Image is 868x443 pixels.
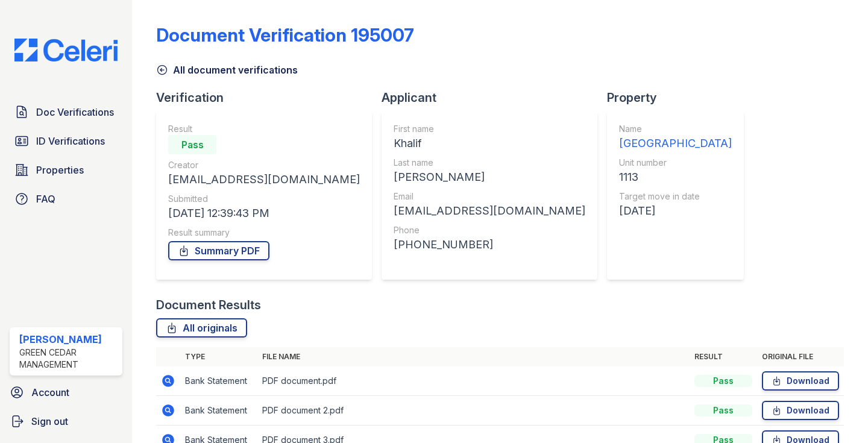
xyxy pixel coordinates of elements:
[156,318,247,338] a: All originals
[394,190,585,203] div: Email
[10,129,122,153] a: ID Verifications
[180,366,257,396] td: Bank Statement
[394,224,585,236] div: Phone
[19,332,118,347] div: [PERSON_NAME]
[168,171,360,188] div: [EMAIL_ADDRESS][DOMAIN_NAME]
[5,380,127,404] a: Account
[619,135,732,152] div: [GEOGRAPHIC_DATA]
[36,192,55,206] span: FAQ
[168,241,269,260] a: Summary PDF
[619,169,732,186] div: 1113
[156,89,382,106] div: Verification
[168,193,360,205] div: Submitted
[168,205,360,222] div: [DATE] 12:39:43 PM
[619,157,732,169] div: Unit number
[257,347,690,366] th: File name
[619,123,732,152] a: Name [GEOGRAPHIC_DATA]
[168,159,360,171] div: Creator
[36,134,105,148] span: ID Verifications
[10,158,122,182] a: Properties
[694,404,752,416] div: Pass
[619,203,732,219] div: [DATE]
[31,414,68,429] span: Sign out
[762,371,839,391] a: Download
[762,401,839,420] a: Download
[619,190,732,203] div: Target move in date
[5,409,127,433] a: Sign out
[394,135,585,152] div: Khalif
[156,24,414,46] div: Document Verification 195007
[31,385,69,400] span: Account
[394,169,585,186] div: [PERSON_NAME]
[607,89,753,106] div: Property
[394,157,585,169] div: Last name
[168,123,360,135] div: Result
[36,105,114,119] span: Doc Verifications
[394,236,585,253] div: [PHONE_NUMBER]
[180,347,257,366] th: Type
[394,203,585,219] div: [EMAIL_ADDRESS][DOMAIN_NAME]
[168,227,360,239] div: Result summary
[168,135,216,154] div: Pass
[156,63,298,77] a: All document verifications
[257,396,690,426] td: PDF document 2.pdf
[394,123,585,135] div: First name
[382,89,607,106] div: Applicant
[10,100,122,124] a: Doc Verifications
[180,396,257,426] td: Bank Statement
[36,163,84,177] span: Properties
[156,297,261,313] div: Document Results
[619,123,732,135] div: Name
[690,347,757,366] th: Result
[19,347,118,371] div: Green Cedar Management
[694,375,752,387] div: Pass
[757,347,844,366] th: Original file
[5,39,127,61] img: CE_Logo_Blue-a8612792a0a2168367f1c8372b55b34899dd931a85d93a1a3d3e32e68fde9ad4.png
[10,187,122,211] a: FAQ
[817,395,856,431] iframe: chat widget
[257,366,690,396] td: PDF document.pdf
